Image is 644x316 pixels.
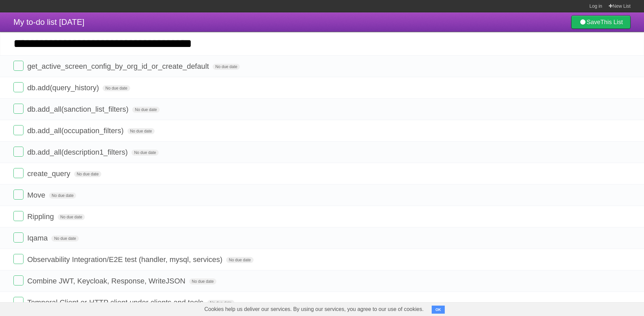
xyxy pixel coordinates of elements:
[27,191,47,199] span: Move
[131,150,159,156] span: No due date
[58,214,85,220] span: No due date
[13,275,23,285] label: Done
[27,277,187,285] span: Combine JWT, Keycloak, Response, WriteJSON
[226,257,253,263] span: No due date
[27,126,125,135] span: db.add_all(occupation_filters)
[600,19,623,25] b: This List
[127,128,155,134] span: No due date
[49,193,76,199] span: No due date
[27,298,205,307] span: Temporal Client or HTTP client under clients and tools
[27,212,56,221] span: Rippling
[13,147,23,157] label: Done
[13,232,23,243] label: Done
[13,190,23,200] label: Done
[27,169,72,178] span: create_query
[27,255,224,264] span: Observability Integration/E2E test (handler, mysql, services)
[13,17,85,27] span: My to-do list [DATE]
[27,84,101,92] span: db.add(query_history)
[13,104,23,114] label: Done
[189,278,216,284] span: No due date
[74,171,101,177] span: No due date
[13,254,23,264] label: Done
[27,105,130,113] span: db.add_all(sanction_list_filters)
[207,300,234,306] span: No due date
[27,148,129,156] span: db.add_all(description1_filters)
[27,62,211,70] span: get_active_screen_config_by_org_id_or_create_default
[51,235,78,242] span: No due date
[132,107,159,113] span: No due date
[198,303,430,316] span: Cookies help us deliver our services. By using our services, you agree to our use of cookies.
[27,234,49,242] span: Iqama
[103,85,130,91] span: No due date
[13,61,23,71] label: Done
[13,211,23,221] label: Done
[213,64,240,70] span: No due date
[13,297,23,307] label: Done
[13,125,23,135] label: Done
[13,82,23,92] label: Done
[432,306,445,314] button: OK
[571,15,631,29] a: SaveThis List
[13,168,23,178] label: Done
